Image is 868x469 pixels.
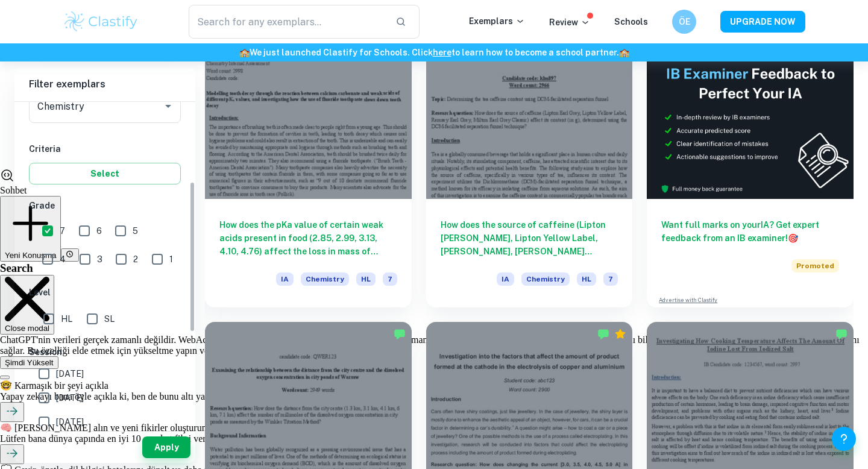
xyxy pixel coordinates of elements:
img: Clastify logo [63,10,139,34]
h6: Want full marks on your IA ? Get expert feedback from an IB examiner! [661,218,839,245]
span: 1 [169,253,173,266]
span: Close modal [5,324,49,333]
span: HL [577,272,596,286]
p: Review [549,16,590,29]
span: 4 [60,253,66,266]
h6: Grade [29,199,181,212]
span: HL [356,272,376,286]
h6: How does the pKa value of certain weak acids present in food (2.85, 2.99, 3.13, 4.10, 4.76) affec... [219,218,397,258]
span: IA [497,272,514,286]
span: 3 [97,253,102,266]
span: 6 [96,224,102,238]
img: Thumbnail [647,44,854,199]
span: Chemistry [521,272,570,286]
span: 7 [603,272,618,286]
img: Marked [597,328,609,340]
span: Chemistry [301,272,349,286]
span: Promoted [791,259,839,272]
div: Premium [394,50,406,62]
button: Apply [142,436,190,458]
span: 2 [133,253,138,266]
span: HL [61,312,72,326]
input: Search for any exemplars... [189,5,386,39]
a: Advertise with Clastify [659,296,717,304]
button: Select [29,163,181,184]
span: [DATE] [56,391,84,404]
p: Exemplars [469,14,525,28]
span: 7 [383,272,397,286]
button: Help and Feedback [832,427,856,451]
span: IA [276,272,294,286]
h6: How does the source of caffeine (Lipton [PERSON_NAME], Lipton Yellow Label, [PERSON_NAME], [PERSO... [441,218,618,258]
a: How does the source of caffeine (Lipton [PERSON_NAME], Lipton Yellow Label, [PERSON_NAME], [PERSO... [426,44,633,307]
span: Yeni Konuşma [5,251,56,260]
span: [DATE] [56,367,84,380]
a: Schools [614,17,648,27]
h6: Criteria [29,142,181,156]
a: here [433,48,451,57]
h6: Session [29,345,181,359]
img: Marked [394,328,406,340]
div: Premium [614,50,626,62]
h6: Level [29,286,181,299]
button: UPGRADE NOW [720,11,805,33]
button: ÖE [672,10,696,34]
h6: Filter exemplars [14,68,195,101]
span: SL [104,312,115,326]
span: 7 [60,224,65,238]
span: 5 [133,224,138,238]
span: 🎯 [788,233,798,243]
h6: ÖE [678,15,691,28]
span: [DATE] [56,415,84,429]
a: How does the pKa value of certain weak acids present in food (2.85, 2.99, 3.13, 4.10, 4.76) affec... [205,44,412,307]
div: Premium [614,328,626,340]
button: Open [160,98,177,115]
span: 🏫 [239,48,250,57]
img: Marked [835,328,848,340]
span: 🏫 [619,48,629,57]
a: Want full marks on yourIA? Get expert feedback from an IB examiner!PromotedAdvertise with Clastify [647,44,854,307]
h6: We just launched Clastify for Schools. Click to learn how to become a school partner. [2,46,866,59]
